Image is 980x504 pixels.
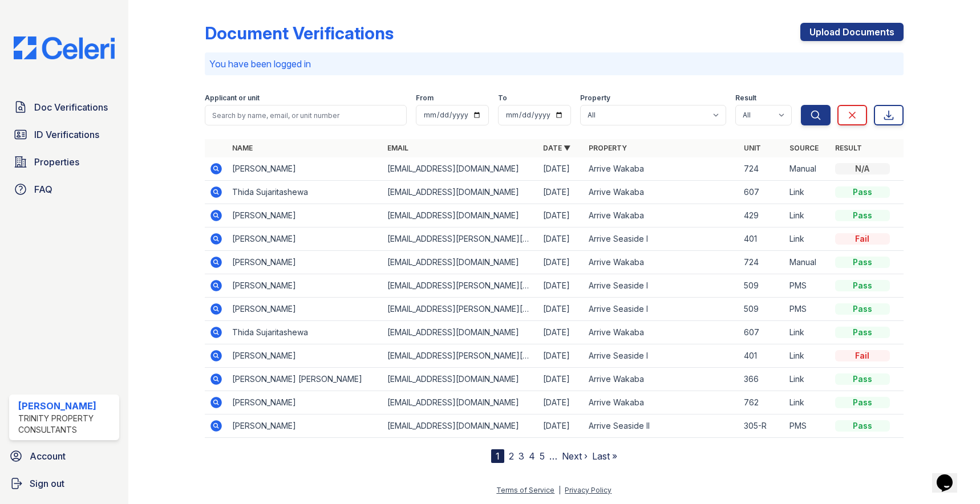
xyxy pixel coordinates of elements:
td: [DATE] [538,204,584,227]
td: Arrive Wakaba [584,181,739,204]
td: Link [785,181,831,204]
div: Pass [835,257,890,268]
span: Sign out [30,477,64,490]
td: PMS [785,298,831,321]
a: Terms of Service [496,486,554,494]
td: 724 [739,251,785,274]
td: [DATE] [538,227,584,251]
span: Account [30,449,66,463]
td: [PERSON_NAME] [228,414,383,438]
a: Source [789,144,819,152]
a: Next › [562,450,588,462]
label: To [498,94,507,103]
td: Arrive Wakaba [584,368,739,391]
a: FAQ [9,178,119,201]
td: Manual [785,251,831,274]
input: Search by name, email, or unit number [205,105,407,125]
div: Pass [835,420,890,432]
td: Arrive Wakaba [584,157,739,181]
td: Manual [785,157,831,181]
div: Pass [835,280,890,291]
td: PMS [785,274,831,298]
td: Arrive Seaside II [584,414,739,438]
td: Thida Sujaritashewa [228,321,383,344]
a: Properties [9,151,119,173]
td: [DATE] [538,368,584,391]
a: Name [232,144,253,152]
span: ID Verifications [34,128,99,141]
div: 1 [491,449,504,463]
a: 3 [519,450,524,462]
td: Arrive Seaside I [584,274,739,298]
td: 429 [739,204,785,227]
p: You have been logged in [209,57,899,71]
a: 5 [540,450,545,462]
td: [PERSON_NAME] [228,251,383,274]
img: CE_Logo_Blue-a8612792a0a2168367f1c8372b55b34899dd931a85d93a1a3d3e32e68fde9ad4.png [5,36,124,59]
td: [EMAIL_ADDRESS][PERSON_NAME][DOMAIN_NAME] [383,227,538,251]
td: [DATE] [538,414,584,438]
div: Pass [835,210,890,221]
td: [EMAIL_ADDRESS][DOMAIN_NAME] [383,391,538,414]
td: [PERSON_NAME] [228,391,383,414]
td: [EMAIL_ADDRESS][DOMAIN_NAME] [383,368,538,391]
a: Upload Documents [800,23,904,41]
td: [PERSON_NAME] [228,274,383,298]
td: [DATE] [538,321,584,344]
td: Arrive Seaside I [584,298,739,321]
td: [EMAIL_ADDRESS][DOMAIN_NAME] [383,251,538,274]
label: From [416,94,434,103]
a: Last » [592,450,617,462]
iframe: chat widget [932,458,969,493]
div: Pass [835,186,890,198]
td: Arrive Wakaba [584,251,739,274]
td: Link [785,321,831,344]
a: Property [589,144,627,152]
td: Arrive Wakaba [584,204,739,227]
td: Link [785,204,831,227]
td: [DATE] [538,391,584,414]
div: Pass [835,327,890,338]
td: Link [785,344,831,368]
td: [EMAIL_ADDRESS][DOMAIN_NAME] [383,181,538,204]
div: N/A [835,163,890,174]
td: 401 [739,344,785,368]
label: Result [735,94,756,103]
a: Email [387,144,408,152]
td: PMS [785,414,831,438]
td: 762 [739,391,785,414]
td: Link [785,368,831,391]
td: [PERSON_NAME] [228,298,383,321]
td: [DATE] [538,157,584,181]
td: Link [785,391,831,414]
td: [PERSON_NAME] [228,344,383,368]
td: [PERSON_NAME] [228,204,383,227]
td: [EMAIL_ADDRESS][DOMAIN_NAME] [383,157,538,181]
td: [DATE] [538,181,584,204]
div: [PERSON_NAME] [18,399,115,413]
a: 4 [529,450,535,462]
span: … [549,449,557,463]
td: [DATE] [538,298,584,321]
td: [EMAIL_ADDRESS][DOMAIN_NAME] [383,414,538,438]
td: [EMAIL_ADDRESS][DOMAIN_NAME] [383,204,538,227]
span: FAQ [34,182,52,196]
div: Document Verifications [205,23,394,43]
td: [PERSON_NAME] [228,227,383,251]
span: Properties [34,155,79,169]
td: 305-R [739,414,785,438]
a: ID Verifications [9,123,119,146]
td: [DATE] [538,251,584,274]
a: 2 [509,450,514,462]
div: Pass [835,303,890,315]
td: 509 [739,274,785,298]
div: Pass [835,397,890,408]
td: [DATE] [538,274,584,298]
td: 724 [739,157,785,181]
label: Applicant or unit [205,94,260,103]
td: [EMAIL_ADDRESS][PERSON_NAME][DOMAIN_NAME] [383,298,538,321]
div: Trinity Property Consultants [18,413,115,436]
td: Arrive Wakaba [584,391,739,414]
td: 509 [739,298,785,321]
td: [EMAIL_ADDRESS][PERSON_NAME][DOMAIN_NAME] [383,274,538,298]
